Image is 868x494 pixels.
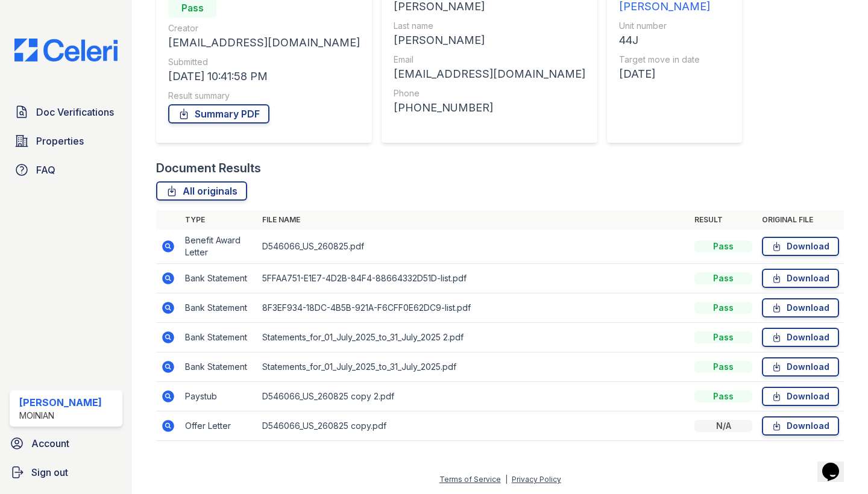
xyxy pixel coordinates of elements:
th: Result [690,210,757,230]
th: File name [257,210,690,230]
a: Properties [10,129,122,153]
a: Download [762,416,839,436]
img: CE_Logo_Blue-a8612792a0a2168367f1c8372b55b34899dd931a85d93a1a3d3e32e68fde9ad4.png [5,39,127,61]
th: Original file [757,210,844,230]
td: 5FFAA751-E1E7-4D2B-84F4-88664332D51D-list.pdf [257,264,690,293]
a: Sign out [5,460,127,484]
a: Download [762,298,839,317]
td: Statements_for_01_July_2025_to_31_July_2025.pdf [257,352,690,382]
a: Terms of Service [439,475,501,484]
span: Doc Verifications [36,105,114,119]
td: D546066_US_260825.pdf [257,230,690,264]
iframe: chat widget [817,446,856,482]
td: 8F3EF934-18DC-4B5B-921A-F6CFF0E62DC9-list.pdf [257,293,690,323]
span: Properties [36,134,84,148]
a: Privacy Policy [512,475,561,484]
div: Target move in date [619,54,710,66]
div: Result summary [168,90,360,102]
div: Submitted [168,56,360,68]
td: Benefit Award Letter [180,230,257,264]
div: [EMAIL_ADDRESS][DOMAIN_NAME] [168,34,360,51]
td: Bank Statement [180,264,257,293]
div: Pass [694,240,752,252]
a: Doc Verifications [10,100,122,124]
span: FAQ [36,163,55,177]
div: Unit number [619,20,710,32]
span: Account [31,436,69,451]
div: [DATE] [619,66,710,83]
td: Paystub [180,382,257,411]
td: D546066_US_260825 copy 2.pdf [257,382,690,411]
td: Bank Statement [180,352,257,382]
div: [PERSON_NAME] [19,395,102,410]
a: Summary PDF [168,104,269,123]
div: Moinian [19,410,102,422]
a: Download [762,357,839,377]
td: Statements_for_01_July_2025_to_31_July_2025 2.pdf [257,323,690,352]
div: Pass [694,390,752,402]
div: [DATE] 10:41:58 PM [168,68,360,85]
div: Document Results [156,160,261,177]
div: Pass [694,272,752,284]
a: Download [762,328,839,347]
div: | [505,475,508,484]
a: All originals [156,181,247,201]
a: Account [5,431,127,455]
span: Sign out [31,465,68,480]
td: D546066_US_260825 copy.pdf [257,411,690,441]
a: Download [762,387,839,406]
div: [PHONE_NUMBER] [394,99,585,116]
a: FAQ [10,158,122,182]
div: [EMAIL_ADDRESS][DOMAIN_NAME] [394,66,585,83]
div: N/A [694,420,752,432]
div: Phone [394,87,585,99]
td: Bank Statement [180,323,257,352]
div: Last name [394,20,585,32]
a: Download [762,269,839,288]
th: Type [180,210,257,230]
td: Bank Statement [180,293,257,323]
td: Offer Letter [180,411,257,441]
div: [PERSON_NAME] [394,32,585,49]
a: Download [762,237,839,256]
div: Email [394,54,585,66]
div: Creator [168,22,360,34]
div: Pass [694,302,752,314]
div: Pass [694,331,752,343]
div: Pass [694,361,752,373]
div: 44J [619,32,710,49]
